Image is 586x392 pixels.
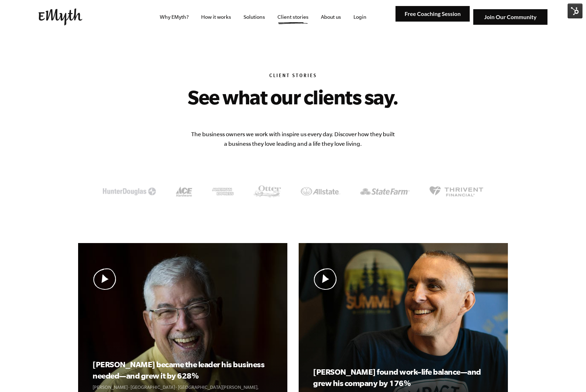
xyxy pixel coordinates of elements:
[142,86,444,108] h2: See what our clients say.
[253,185,281,197] img: Client
[473,9,547,25] img: Join Our Community
[568,4,582,18] img: HubSpot Tools Menu Toggle
[93,268,117,290] img: Play Video
[176,186,192,197] img: Client
[78,73,508,80] h6: Client Stories
[313,268,338,290] img: Play Video
[93,359,273,381] h3: [PERSON_NAME] became the leader his business needed—and grew it by 628%
[313,366,493,389] h3: [PERSON_NAME] found work–life balance—and grew his company by 176%
[103,188,156,195] img: Client
[191,129,395,149] p: The business owners we work with inspire us every day. Discover how they built a business they lo...
[429,186,484,197] img: Client
[360,188,410,195] img: Client
[301,187,340,195] img: Client
[395,6,470,22] img: Free Coaching Session
[212,188,234,195] img: Client
[39,8,82,25] img: EMyth
[551,358,586,392] iframe: Chat Widget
